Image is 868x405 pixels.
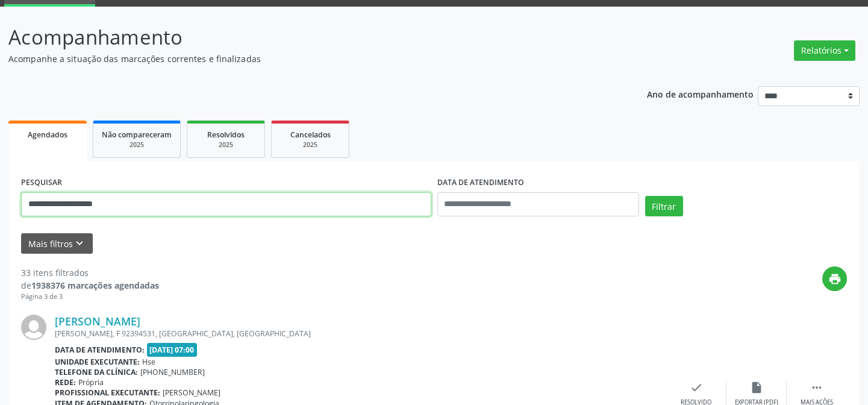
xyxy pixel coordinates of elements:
[55,357,140,367] b: Unidade executante:
[290,130,331,140] span: Cancelados
[8,52,604,65] p: Acompanhe a situação das marcações correntes e finalizadas
[55,367,138,377] b: Telefone da clínica:
[21,233,93,254] button: Mais filtroskeyboard_arrow_down
[102,130,172,140] span: Não compareceram
[73,237,86,250] i: keyboard_arrow_down
[21,292,159,302] div: Página 3 de 3
[828,272,841,286] i: print
[55,388,160,398] b: Profissional executante:
[163,388,220,398] span: [PERSON_NAME]
[690,381,703,394] i: check
[794,40,855,61] button: Relatórios
[28,130,67,140] span: Agendados
[810,381,823,394] i: 
[196,140,256,149] div: 2025
[280,140,340,149] div: 2025
[147,343,198,357] span: [DATE] 07:00
[645,196,683,216] button: Filtrar
[55,315,140,328] a: [PERSON_NAME]
[102,140,172,149] div: 2025
[437,174,524,192] label: DATA DE ATENDIMENTO
[55,345,145,355] b: Data de atendimento:
[21,279,159,292] div: de
[142,357,155,367] span: Hse
[750,381,763,394] i: insert_drive_file
[8,22,604,52] p: Acompanhamento
[140,367,205,377] span: [PHONE_NUMBER]
[78,377,104,388] span: Própria
[207,130,245,140] span: Resolvidos
[822,266,847,291] button: print
[55,328,666,339] div: [PERSON_NAME], F 92394531, [GEOGRAPHIC_DATA], [GEOGRAPHIC_DATA]
[21,315,46,340] img: img
[647,86,754,101] p: Ano de acompanhamento
[21,174,62,192] label: PESQUISAR
[21,266,159,279] div: 33 itens filtrados
[55,377,76,388] b: Rede:
[31,280,159,291] strong: 1938376 marcações agendadas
